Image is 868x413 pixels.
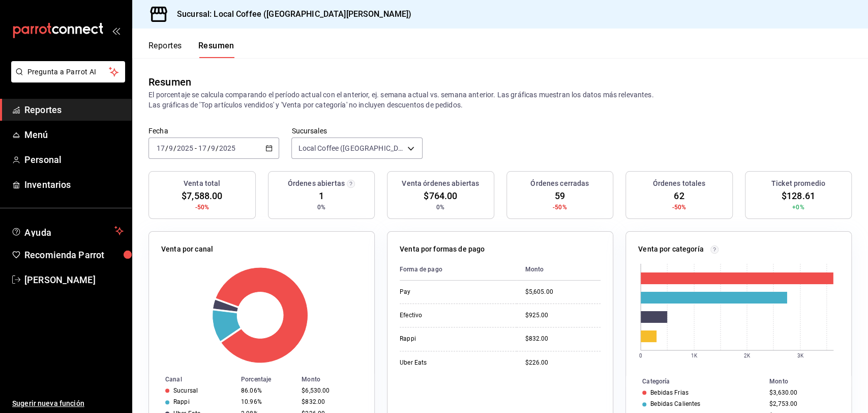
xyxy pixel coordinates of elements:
[148,127,279,134] label: Fecha
[24,103,124,117] span: Reportes
[319,189,324,203] span: 1
[298,143,403,153] span: Local Coffee ([GEOGRAPHIC_DATA][PERSON_NAME])
[317,203,325,212] span: 0%
[626,376,765,387] th: Categoría
[674,189,684,203] span: 62
[168,144,173,152] input: --
[211,144,216,152] input: --
[553,203,567,212] span: -50%
[291,127,422,134] label: Sucursales
[182,189,222,203] span: $7,588.00
[517,259,601,281] th: Monto
[400,244,485,255] p: Venta por formas de pago
[765,376,851,387] th: Monto
[650,400,700,407] div: Bebidas Calientes
[530,178,589,189] h3: Órdenes cerradas
[241,387,293,394] div: 86.06%
[771,178,825,189] h3: Ticket promedio
[525,359,601,367] div: $226.00
[184,178,220,189] h3: Venta total
[424,189,457,203] span: $764.00
[400,335,501,343] div: Rappi
[112,26,120,35] button: open_drawer_menu
[173,144,176,152] span: /
[525,311,601,320] div: $925.00
[769,400,835,407] div: $2,753.00
[241,398,293,405] div: 10.96%
[400,259,517,281] th: Forma de pago
[650,389,689,396] div: Bebidas Frias
[27,67,109,77] span: Pregunta a Parrot AI
[24,248,124,262] span: Recomienda Parrot
[691,353,698,359] text: 1K
[744,353,751,359] text: 2K
[769,389,835,396] div: $3,630.00
[302,387,358,394] div: $6,530.00
[195,144,197,152] span: -
[237,374,297,385] th: Porcentaje
[216,144,219,152] span: /
[652,178,705,189] h3: Órdenes totales
[436,203,444,212] span: 0%
[173,398,190,405] div: Rappi
[165,144,168,152] span: /
[638,244,704,255] p: Venta por categoría
[161,244,213,255] p: Venta por canal
[525,335,601,343] div: $832.00
[792,203,804,212] span: +0%
[176,144,194,152] input: ----
[198,41,234,58] button: Resumen
[11,61,125,82] button: Pregunta a Parrot AI
[195,203,209,212] span: -50%
[24,153,124,167] span: Personal
[207,144,210,152] span: /
[24,273,124,287] span: [PERSON_NAME]
[797,353,804,359] text: 3K
[173,387,198,394] div: Sucursal
[24,178,124,191] span: Inventarios
[402,178,479,189] h3: Venta órdenes abiertas
[24,128,124,142] span: Menú
[555,189,565,203] span: 59
[7,74,125,85] a: Pregunta a Parrot AI
[639,353,642,359] text: 0
[198,144,207,152] input: --
[219,144,236,152] input: ----
[672,203,686,212] span: -50%
[297,374,374,385] th: Monto
[148,74,191,90] div: Resumen
[525,288,601,296] div: $5,605.00
[400,288,501,296] div: Pay
[149,374,237,385] th: Canal
[400,311,501,320] div: Efectivo
[148,41,234,58] div: navigation tabs
[12,398,124,409] span: Sugerir nueva función
[156,144,165,152] input: --
[782,189,815,203] span: $128.61
[169,8,411,20] h3: Sucursal: Local Coffee ([GEOGRAPHIC_DATA][PERSON_NAME])
[148,90,852,110] p: El porcentaje se calcula comparando el período actual con el anterior, ej. semana actual vs. sema...
[400,359,501,367] div: Uber Eats
[148,41,182,58] button: Reportes
[288,178,345,189] h3: Órdenes abiertas
[24,225,110,237] span: Ayuda
[302,398,358,405] div: $832.00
